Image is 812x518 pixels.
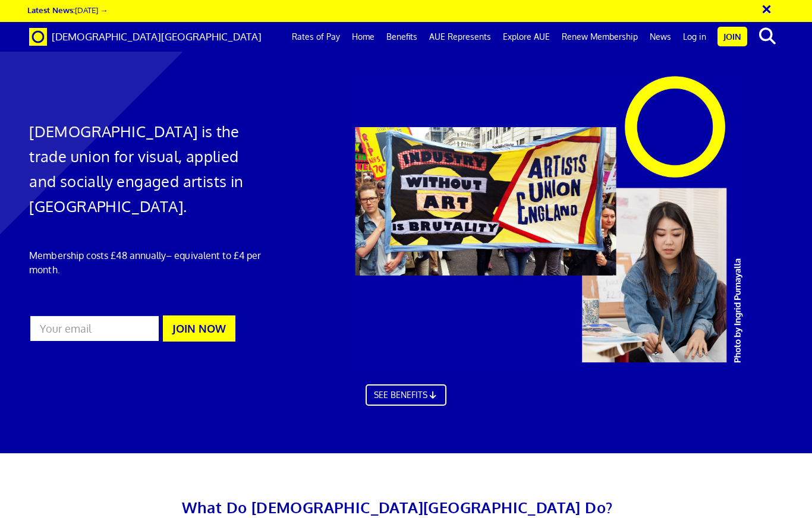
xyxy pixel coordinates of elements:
[750,24,786,49] button: search
[677,22,712,52] a: Log in
[29,315,160,342] input: Your email
[27,5,108,15] a: Latest News:[DATE] →
[717,27,747,46] a: Join
[20,22,270,52] a: Brand [DEMOGRAPHIC_DATA][GEOGRAPHIC_DATA]
[163,315,235,342] button: JOIN NOW
[423,22,497,52] a: AUE Represents
[644,22,677,52] a: News
[286,22,346,52] a: Rates of Pay
[380,22,423,52] a: Benefits
[52,30,262,43] span: [DEMOGRAPHIC_DATA][GEOGRAPHIC_DATA]
[346,22,380,52] a: Home
[497,22,556,52] a: Explore AUE
[366,384,446,406] a: SEE BENEFITS
[29,248,269,277] p: Membership costs £48 annually – equivalent to £4 per month.
[556,22,644,52] a: Renew Membership
[29,119,269,219] h1: [DEMOGRAPHIC_DATA] is the trade union for visual, applied and socially engaged artists in [GEOGRA...
[27,5,75,15] strong: Latest News:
